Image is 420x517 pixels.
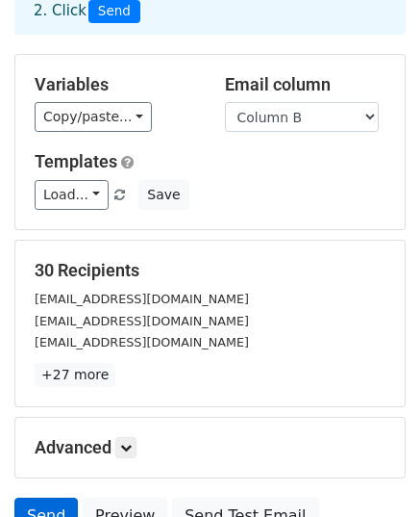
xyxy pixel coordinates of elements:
h5: Email column [225,74,386,95]
h5: Variables [35,74,196,95]
h5: Advanced [35,437,385,458]
a: Load... [35,180,109,210]
a: +27 more [35,363,115,387]
button: Save [138,180,188,210]
a: Copy/paste... [35,102,152,132]
small: [EMAIL_ADDRESS][DOMAIN_NAME] [35,314,249,328]
a: Templates [35,151,117,171]
h5: 30 Recipients [35,260,385,281]
small: [EMAIL_ADDRESS][DOMAIN_NAME] [35,292,249,306]
iframe: Chat Widget [324,425,420,517]
small: [EMAIL_ADDRESS][DOMAIN_NAME] [35,335,249,349]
